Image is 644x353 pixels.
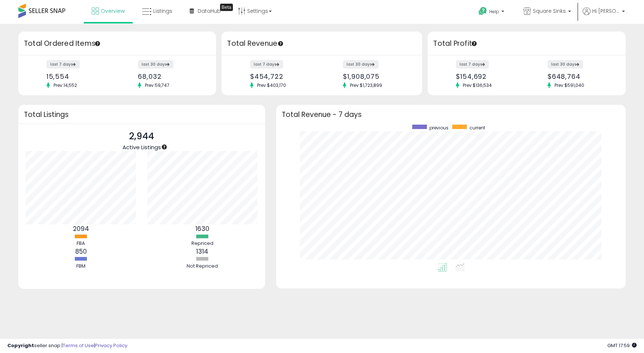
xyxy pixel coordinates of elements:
[533,7,566,15] span: Square Sinks
[122,129,161,143] p: 2,944
[548,60,583,69] label: last 30 days
[459,82,495,88] span: Prev: $136,534
[47,60,80,69] label: last 7 days
[180,240,224,247] div: Repriced
[161,144,168,150] div: Tooltip anchor
[138,60,173,69] label: last 30 days
[250,73,316,80] div: $454,722
[141,82,173,88] span: Prev: 59,747
[343,73,409,80] div: $1,908,075
[456,60,489,69] label: last 7 days
[456,73,521,80] div: $154,692
[250,60,283,69] label: last 7 days
[59,240,103,247] div: FBA
[343,60,378,69] label: last 30 days
[592,7,620,15] span: Hi [PERSON_NAME]
[195,224,209,233] b: 1630
[433,38,620,49] h3: Total Profit
[473,1,512,24] a: Help
[277,40,284,47] div: Tooltip anchor
[471,40,477,47] div: Tooltip anchor
[583,7,625,24] a: Hi [PERSON_NAME]
[548,73,613,80] div: $648,764
[180,263,224,270] div: Not Repriced
[50,82,81,88] span: Prev: 14,552
[227,38,417,49] h3: Total Revenue
[24,38,211,49] h3: Total Ordered Items
[138,73,203,80] div: 68,032
[469,125,485,131] span: current
[220,4,233,11] div: Tooltip anchor
[153,7,172,15] span: Listings
[253,82,290,88] span: Prev: $403,170
[101,7,125,15] span: Overview
[429,125,449,131] span: previous
[122,143,161,151] span: Active Listings
[489,8,499,15] span: Help
[59,263,103,270] div: FBM
[551,82,588,88] span: Prev: $591,040
[198,7,221,15] span: DataHub
[282,112,621,117] h3: Total Revenue - 7 days
[196,247,208,256] b: 1314
[478,7,487,16] i: Get Help
[73,224,89,233] b: 2094
[24,112,260,117] h3: Total Listings
[94,40,101,47] div: Tooltip anchor
[346,82,386,88] span: Prev: $1,723,899
[47,73,112,80] div: 15,554
[75,247,87,256] b: 850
